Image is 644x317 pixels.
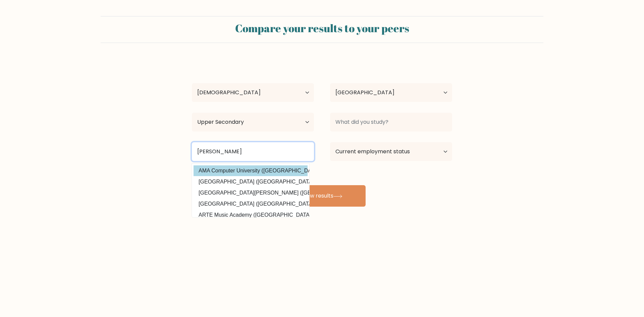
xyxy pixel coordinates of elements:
[194,176,308,187] option: [GEOGRAPHIC_DATA] ([GEOGRAPHIC_DATA])
[194,165,308,176] option: AMA Computer University ([GEOGRAPHIC_DATA])
[278,185,366,207] button: View results
[192,142,314,161] input: Most relevant educational institution
[105,22,539,35] h2: Compare your results to your peers
[194,210,308,220] option: ARTE Music Academy ([GEOGRAPHIC_DATA])
[194,199,308,209] option: [GEOGRAPHIC_DATA] ([GEOGRAPHIC_DATA])
[194,188,308,198] option: [GEOGRAPHIC_DATA][PERSON_NAME] ([GEOGRAPHIC_DATA])
[330,113,452,131] input: What did you study?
